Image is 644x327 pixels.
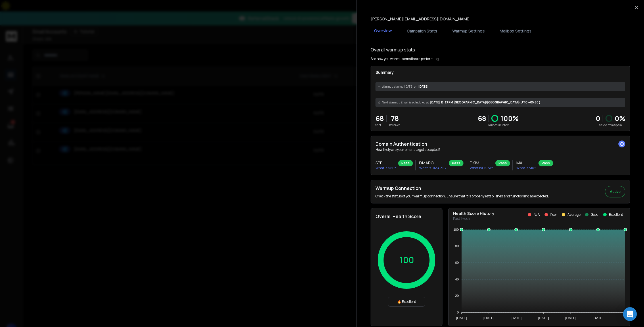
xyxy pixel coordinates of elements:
tspan: [DATE] [538,316,549,320]
div: [DATE] 15:33 PM [GEOGRAPHIC_DATA]/[GEOGRAPHIC_DATA] (UTC +05:30 ) [375,98,625,107]
p: 68 [478,114,486,123]
p: Check the status of your warmup connection. Ensure that it is properly established and functionin... [375,194,549,199]
h2: Overall Health Score [375,213,438,220]
p: Past 1 week [453,216,494,221]
div: 🔥 Excellent [388,297,425,307]
tspan: [DATE] [511,316,522,320]
p: Average [568,212,580,217]
button: Overview [371,24,395,38]
h3: MX [516,160,536,166]
div: [DATE] [375,82,625,91]
p: What is DKIM ? [470,166,493,170]
p: Poor [550,212,557,217]
tspan: 20 [455,294,459,297]
h2: Domain Authentication [375,141,625,147]
p: 68 [375,114,384,123]
p: Landed in Inbox [478,123,519,127]
p: What is DMARC ? [419,166,446,170]
p: How likely are your emails to get accepted? [375,147,625,152]
tspan: 0 [457,311,459,314]
h3: DKIM [470,160,493,166]
tspan: 100 [453,228,459,231]
p: What is MX ? [516,166,536,170]
tspan: 60 [455,261,459,264]
p: [PERSON_NAME][EMAIL_ADDRESS][DOMAIN_NAME] [371,16,471,22]
p: See how you warmup emails are performing [371,57,439,61]
h1: Overall warmup stats [371,46,415,53]
span: Warmup started [DATE] on [382,84,417,89]
div: Pass [449,160,463,166]
p: Sent [375,123,384,127]
div: Pass [538,160,553,166]
p: 0 % [615,114,625,123]
p: 78 [389,114,400,123]
p: Saved from Spam [596,123,625,127]
button: Mailbox Settings [496,25,535,37]
tspan: 80 [455,244,459,248]
div: Pass [398,160,413,166]
p: Good [591,212,599,217]
h2: Warmup Connection [375,185,549,192]
tspan: [DATE] [456,316,467,320]
button: Warmup Settings [449,25,488,37]
tspan: 40 [455,278,459,281]
tspan: [DATE] [593,316,603,320]
p: Health Score History [453,211,494,216]
p: 100 [399,255,414,265]
strong: 0 [596,114,600,123]
div: Pass [495,160,510,166]
h3: SPF [375,160,396,166]
p: N/A [534,212,540,217]
p: Received [389,123,400,127]
tspan: [DATE] [565,316,576,320]
p: Summary [375,70,625,75]
div: Open Intercom Messenger [623,307,637,321]
p: 100 % [501,114,519,123]
p: Excellent [609,212,623,217]
h3: DMARC [419,160,446,166]
button: Active [605,186,625,197]
button: Campaign Stats [403,25,441,37]
span: Next Warmup Email is scheduled at [382,100,429,105]
tspan: [DATE] [483,316,494,320]
p: What is SPF ? [375,166,396,170]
